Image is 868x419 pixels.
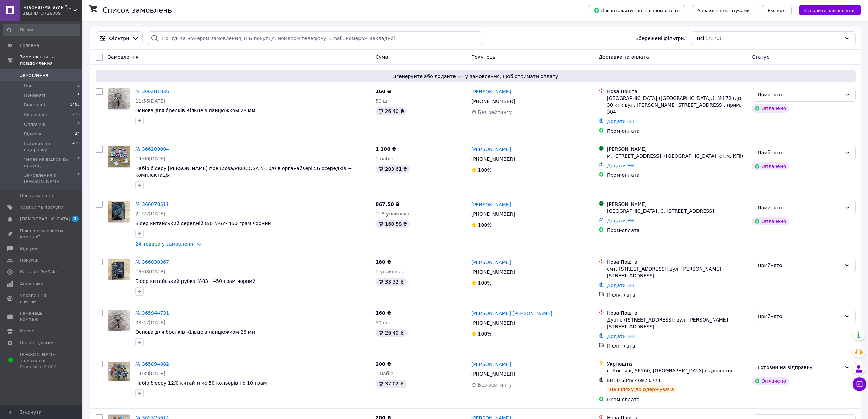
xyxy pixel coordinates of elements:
[135,241,195,247] a: 24 товара у замовленні
[376,107,407,115] div: 26.40 ₴
[599,54,649,60] span: Доставка та оплата
[135,269,165,274] span: 16:08[DATE]
[607,367,746,374] div: с. Костичі, 56160, [GEOGRAPHIC_DATA] відділення
[607,342,746,349] div: Післяплата
[607,333,634,339] a: Додати ЕН
[20,216,70,222] span: [DEMOGRAPHIC_DATA]
[376,361,391,367] span: 200 ₴
[376,220,410,228] div: 160.58 ₴
[607,259,746,265] div: Нова Пошта
[478,167,492,173] span: 100%
[108,310,130,331] a: Фото товару
[103,6,172,14] h1: Список замовлень
[752,377,789,385] div: Оплачено
[470,318,516,328] div: [PHONE_NUMBER]
[758,91,842,99] div: Прийнято
[24,131,43,137] span: Відмова
[376,201,400,207] span: 867.50 ₴
[20,269,57,275] span: Каталог ProSale
[376,320,392,325] span: 50 шт.
[108,54,138,60] span: Замовлення
[376,146,396,152] span: 1 100 ₴
[135,371,165,376] span: 19:39[DATE]
[758,313,842,320] div: Прийнято
[607,310,746,316] div: Нова Пошта
[75,131,80,137] span: 24
[752,162,789,170] div: Оплачено
[135,221,271,226] a: Бісер китайський середній 8/0 №67- 450 грам чорний
[607,265,746,279] div: смт. [STREET_ADDRESS]: вул. [PERSON_NAME][STREET_ADDRESS]
[607,153,746,159] div: м. [STREET_ADDRESS], ([GEOGRAPHIC_DATA], ст.м. КПІ)
[607,128,746,134] div: Пром-оплата
[470,209,516,219] div: [PHONE_NUMBER]
[376,310,391,316] span: 160 ₴
[470,267,516,277] div: [PHONE_NUMBER]
[376,278,407,286] div: 33.32 ₴
[72,216,79,222] span: 1
[607,172,746,179] div: Пром-оплата
[135,380,267,386] a: Набір бісеру 12/0 китай мікс 50 кольорів по 10 грам
[471,361,511,368] a: [PERSON_NAME]
[70,102,80,108] span: 1493
[478,222,492,228] span: 100%
[752,217,789,225] div: Оплачено
[607,119,634,124] a: Додати ЕН
[376,211,410,217] span: 118 упаковка
[20,340,55,346] span: Налаштування
[108,88,130,110] a: Фото товару
[376,98,392,104] span: 50 шт.
[20,193,53,199] span: Повідомлення
[135,201,169,207] a: № 366078511
[108,361,130,382] a: Фото товару
[376,165,410,173] div: 203.61 ₴
[768,8,787,13] span: Експорт
[20,257,38,263] span: Покупці
[135,361,169,367] a: № 365894882
[470,154,516,164] div: [PHONE_NUMBER]
[853,377,866,391] button: Чат з покупцем
[20,281,43,287] span: Аналітика
[636,35,686,42] span: Збережені фільтри:
[478,331,492,337] span: 100%
[108,88,130,109] img: Фото товару
[376,89,391,94] span: 160 ₴
[135,310,169,316] a: № 365944731
[471,259,511,266] a: [PERSON_NAME]
[77,92,80,99] span: 5
[24,92,45,99] span: Прийняті
[697,8,750,13] span: Управління статусами
[705,36,721,41] span: (2170)
[135,89,169,94] a: № 366281836
[804,8,856,13] span: Створити замовлення
[20,246,38,252] span: Відгуки
[24,121,45,128] span: Оплачені
[20,292,63,305] span: Управління сайтом
[471,54,496,60] span: Покупець
[607,163,634,168] a: Додати ЕН
[20,352,63,370] span: [PERSON_NAME] та рахунки
[135,166,352,178] a: Набір бісеру [PERSON_NAME] прециоза/PRECIOSA №10/0 в органайзері 56 осередків + комплектація
[135,278,255,284] a: Бісер китайський рубка №83 - 450 грам чорний
[135,259,169,265] a: № 366030367
[24,156,77,169] span: Чекає на відповідь покупц
[376,156,394,161] span: 1 набір
[607,88,746,95] div: Нова Пошта
[762,5,792,15] button: Експорт
[20,42,39,49] span: Головна
[607,361,746,367] div: Укрпошта
[72,141,80,153] span: 420
[792,7,861,13] a: Створити замовлення
[607,316,746,330] div: Дубно ([STREET_ADDRESS]: вул. [PERSON_NAME][STREET_ADDRESS]
[24,112,47,118] span: Скасовані
[77,156,80,169] span: 0
[594,7,680,13] span: Завантажити звіт по пром-оплаті
[135,329,255,335] a: Основа для брелків Кільце з ланцюжком 28 мм
[588,5,685,15] button: Завантажити звіт по пром-оплаті
[20,228,63,240] span: Показники роботи компанії
[24,102,45,108] span: Виконані
[607,378,661,383] span: ЕН: 0 5048 4692 0771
